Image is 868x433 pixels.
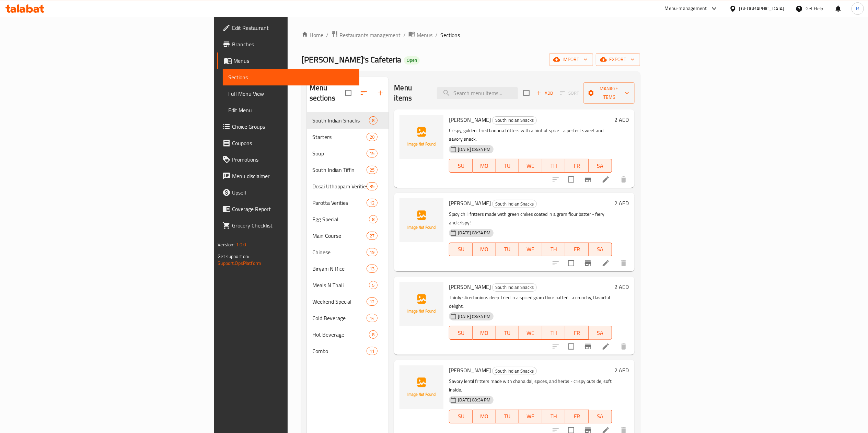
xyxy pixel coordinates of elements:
button: TH [542,243,566,256]
span: Coverage Report [232,205,354,213]
button: SA [589,159,612,173]
button: Add section [372,85,389,101]
li: / [435,31,438,39]
a: Menu disclaimer [217,168,359,184]
p: Spicy chili fritters made with green chilies coated in a gram flour batter - fiery and crispy! [449,210,612,227]
p: Thinly sliced onions deep-fried in a spiced gram flour batter - a crunchy, flavorful delight. [449,293,612,311]
div: Meals N Thali5 [307,277,389,293]
button: Branch-specific-item [580,338,596,355]
img: Onion Baji [400,282,443,326]
li: / [403,31,406,39]
span: 25 [367,167,377,173]
a: Branches [217,36,359,52]
a: Grocery Checklist [217,217,359,234]
span: [DATE] 08:34 PM [455,230,493,236]
span: 8 [369,331,377,338]
span: SA [591,161,609,171]
div: items [367,199,378,207]
span: Upsell [232,188,354,197]
button: TU [496,326,519,340]
span: Meals N Thali [312,281,369,289]
button: Branch-specific-item [580,255,596,271]
a: Coverage Report [217,201,359,217]
span: Starters [312,133,367,141]
span: Select to update [564,172,578,187]
h2: Menu items [394,83,428,103]
span: MO [475,328,493,338]
span: Open [404,57,420,63]
button: MO [473,243,496,256]
span: 13 [367,266,377,272]
button: SA [589,326,612,340]
button: MO [473,326,496,340]
span: FR [568,244,586,254]
span: Weekend Special [312,297,367,306]
span: TU [499,328,517,338]
span: FR [568,328,586,338]
span: 35 [367,183,377,190]
button: SA [589,410,612,423]
a: Sections [223,69,359,85]
span: Main Course [312,232,367,240]
span: Hot Beverage [312,330,369,339]
div: Egg Special8 [307,211,389,227]
button: Branch-specific-item [580,171,596,188]
div: items [369,215,378,223]
div: items [367,166,378,174]
a: Coupons [217,135,359,151]
span: SU [452,244,470,254]
button: TU [496,410,519,423]
span: [PERSON_NAME] [449,282,491,292]
span: Sections [228,73,354,81]
span: TU [499,244,517,254]
p: Crispy, golden-fried banana fritters with a hint of spice - a perfect sweet and savory snack. [449,126,612,143]
span: Sort sections [356,85,372,101]
button: delete [615,171,632,188]
button: SU [449,326,473,340]
a: Choice Groups [217,118,359,135]
button: TU [496,243,519,256]
span: 20 [367,134,377,140]
span: 8 [369,117,377,124]
button: SU [449,159,473,173]
span: [PERSON_NAME] [449,365,491,375]
span: South Indian Snacks [493,200,536,208]
div: Soup15 [307,145,389,162]
div: items [369,116,378,125]
button: FR [565,243,589,256]
div: Starters20 [307,129,389,145]
div: items [367,133,378,141]
span: MO [475,161,493,171]
span: Choice Groups [232,122,354,131]
span: Branches [232,40,354,48]
span: 14 [367,315,377,321]
div: Weekend Special12 [307,293,389,310]
div: South Indian Snacks [492,200,537,208]
div: Open [404,56,420,65]
div: Soup [312,149,367,157]
span: Chinese [312,248,367,256]
span: SU [452,411,470,421]
button: delete [615,255,632,271]
a: Restaurants management [331,31,401,39]
span: Version: [218,240,234,249]
a: Promotions [217,151,359,168]
div: items [367,314,378,322]
h6: 2 AED [615,198,629,208]
button: TH [542,326,566,340]
div: items [369,330,378,339]
span: Cold Beverage [312,314,367,322]
span: [DATE] 08:34 PM [455,397,493,403]
button: SU [449,410,473,423]
div: items [367,297,378,306]
span: Promotions [232,155,354,164]
span: FR [568,161,586,171]
button: MO [473,159,496,173]
span: TH [545,328,563,338]
span: South Indian Snacks [493,283,536,291]
span: Menus [417,31,432,39]
p: Savory lentil fritters made with chana dal, spices, and herbs - crispy outside, soft inside. [449,377,612,394]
